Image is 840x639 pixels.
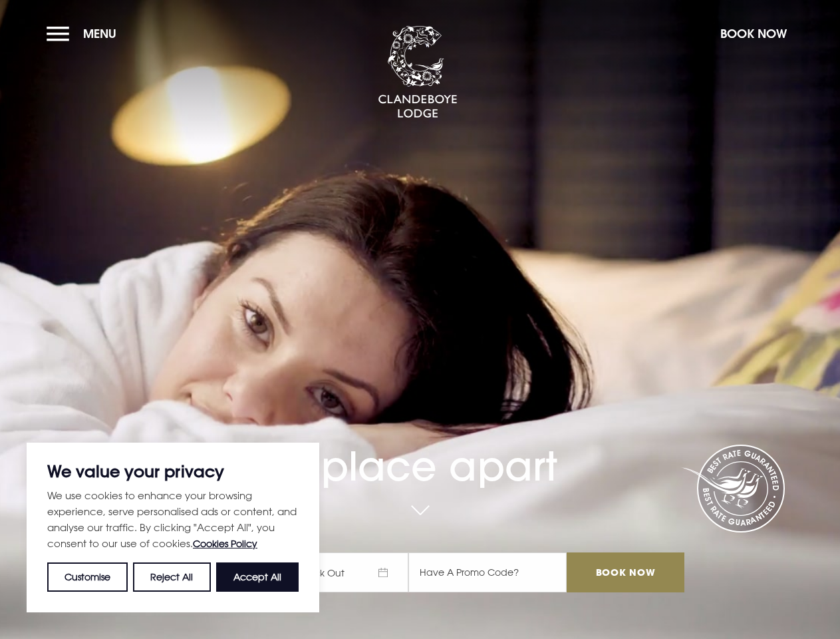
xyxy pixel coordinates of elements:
span: Menu [83,26,116,41]
input: Book Now [567,552,684,592]
p: We value your privacy [47,463,299,479]
button: Accept All [216,562,299,592]
button: Menu [47,19,123,48]
p: We use cookies to enhance your browsing experience, serve personalised ads or content, and analys... [47,487,299,552]
div: We value your privacy [27,443,319,612]
button: Reject All [133,562,210,592]
span: Check Out [282,552,408,592]
a: Cookies Policy [193,538,257,549]
h1: A place apart [156,403,684,490]
button: Book Now [714,19,793,48]
img: Clandeboye Lodge [378,26,458,119]
input: Have A Promo Code? [408,552,567,592]
button: Customise [47,562,128,592]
